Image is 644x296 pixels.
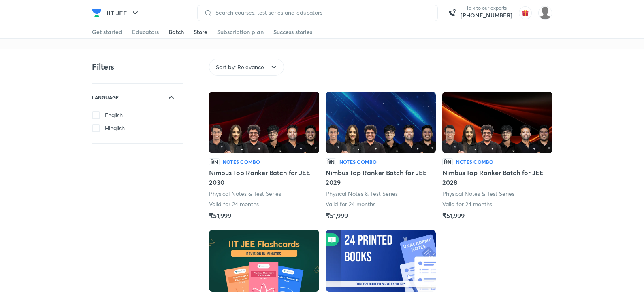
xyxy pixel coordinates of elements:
[326,211,348,220] h5: ₹51,999
[442,200,492,208] p: Valid for 24 months
[209,92,319,153] img: Batch Thumbnail
[442,92,552,153] img: Batch Thumbnail
[209,230,319,292] img: Batch Thumbnail
[132,25,159,38] a: Educators
[442,190,515,198] p: Physical Notes & Test Series
[209,158,220,165] p: हिN
[92,28,122,36] div: Get started
[92,25,122,38] a: Get started
[326,168,436,187] h5: Nimbus Top Ranker Batch for JEE 2029
[326,200,375,208] p: Valid for 24 months
[209,200,259,208] p: Valid for 24 months
[105,111,123,119] span: English
[217,28,264,36] div: Subscription plan
[216,63,264,71] span: Sort by: Relevance
[273,28,312,36] div: Success stories
[444,5,461,21] img: call-us
[461,5,512,11] p: Talk to our experts
[519,6,532,19] img: avatar
[209,211,231,220] h5: ₹51,999
[326,92,436,153] img: Batch Thumbnail
[442,211,464,220] h5: ₹51,999
[442,168,552,187] h5: Nimbus Top Ranker Batch for JEE 2028
[92,61,114,72] h4: Filters
[209,190,281,198] p: Physical Notes & Test Series
[212,9,431,16] input: Search courses, test series and educators
[273,25,312,38] a: Success stories
[194,25,207,38] a: Store
[223,158,260,165] h6: Notes Combo
[538,6,552,20] img: Asmita B
[168,25,184,38] a: Batch
[105,124,125,132] span: Hinglish
[92,8,102,18] img: Company Logo
[194,28,207,36] div: Store
[326,230,436,292] img: Batch Thumbnail
[217,25,264,38] a: Subscription plan
[339,158,377,165] h6: Notes Combo
[461,11,512,19] a: [PHONE_NUMBER]
[102,5,145,21] button: IIT JEE
[442,158,453,165] p: हिN
[92,93,119,101] h6: LANGUAGE
[168,28,184,36] div: Batch
[326,190,398,198] p: Physical Notes & Test Series
[209,168,319,187] h5: Nimbus Top Ranker Batch for JEE 2030
[442,230,552,292] img: Batch Thumbnail
[326,158,336,165] p: हिN
[456,158,494,165] h6: Notes Combo
[132,28,159,36] div: Educators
